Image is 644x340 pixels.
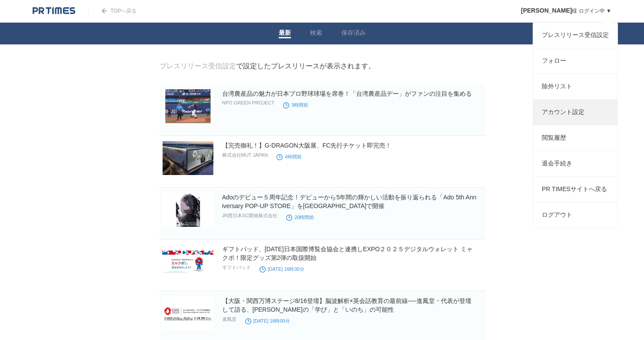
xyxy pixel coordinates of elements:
[33,7,75,15] img: logo.png
[277,154,302,159] time: 4時間前
[102,8,107,13] img: arrow.png
[222,142,392,149] a: 【完売御礼！】G-DRAGON大阪展、FC先行チケット即完売！
[533,48,617,74] a: フォロー
[222,194,477,209] a: Adoのデビュー５周年記念！デビューから5年間の輝かしい活動を振り返られる「Ado 5th Anniversary POP-UP STORE」を[GEOGRAPHIC_DATA]で開催
[533,151,617,176] a: 退会手続き
[222,212,278,219] p: JR西日本SC開発株式会社
[533,202,617,228] a: ログアウト
[279,29,291,38] a: 最新
[162,296,214,330] img: 【大阪・関西万博ステージ8/16登壇】脳波解析×英会話教育の最前線──進鳳堂・代表が登壇して語る、未来の「学び」と「いのち」の可能性
[222,100,274,105] p: NPO GREEN PROJECT
[533,177,617,202] a: PR TIMESサイトへ戻る
[260,266,304,272] time: [DATE] 16時30分
[533,74,617,99] a: 除外リスト
[222,264,251,271] p: ギフトパッド
[222,316,237,323] p: 進鳳堂
[286,215,314,220] time: 20時間前
[88,8,137,14] a: TOPへ戻る
[222,90,472,97] a: 台湾農産品の魅力が日本プロ野球球場を席巻！「台湾農産品デー」がファンの注目を集める
[245,318,290,323] time: [DATE] 16時00分
[222,297,471,313] a: 【大阪・関西万博ステージ8/16登壇】脳波解析×英会話教育の最前線──進鳳堂・代表が登壇して語る、[PERSON_NAME]の「学び」と「いのち」の可能性
[222,246,473,261] a: ギフトパッド、[DATE]日本国際博覧会協会と連携しEXPO２０２５デジタルウォレット ミャクポ！限定グッズ第2弾の取扱開始
[162,89,214,123] img: 台湾農産品の魅力が日本プロ野球球場を席巻！「台湾農産品デー」がファンの注目を集める
[521,7,572,14] span: [PERSON_NAME]
[160,62,236,70] a: プレスリリース受信設定
[222,152,268,158] p: 株式会社MUT JAPAN
[160,62,375,71] div: で設定したプレスリリースが表示されます。
[162,245,214,279] img: ギフトパッド、2025年日本国際博覧会協会と連携しEXPO２０２５デジタルウォレット ミャクポ！限定グッズ第2弾の取扱開始
[162,193,214,227] img: Adoのデビュー５周年記念！デビューから5年間の輝かしい活動を振り返られる「Ado 5th Anniversary POP-UP STORE」をルクア大阪で開催
[533,100,617,125] a: アカウント設定
[521,8,611,14] a: [PERSON_NAME]様 ログイン中 ▼
[283,102,308,108] time: 3時間前
[533,125,617,151] a: 閲覧履歴
[310,29,322,38] a: 検索
[162,141,214,175] img: 【完売御礼！】G-DRAGON大阪展、FC先行チケット即完売！
[341,29,366,38] a: 保存済み
[533,23,617,48] a: プレスリリース受信設定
